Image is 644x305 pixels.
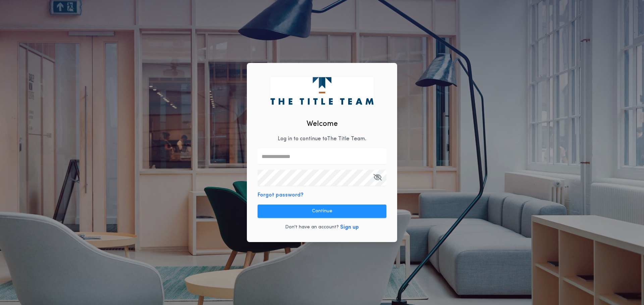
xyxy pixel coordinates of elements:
[285,224,339,231] p: Don't have an account?
[340,223,359,231] button: Sign up
[307,119,338,130] h2: Welcome
[258,205,386,218] button: Continue
[278,135,366,143] p: Log in to continue to The Title Team .
[258,191,304,199] button: Forgot password?
[270,77,373,104] img: logo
